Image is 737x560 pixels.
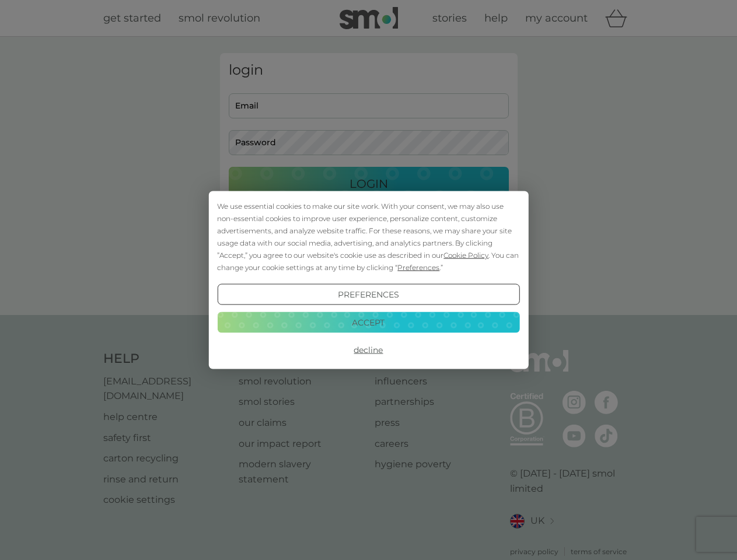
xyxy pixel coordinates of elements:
[208,191,528,369] div: Cookie Consent Prompt
[217,200,519,274] div: We use essential cookies to make our site work. With your consent, we may also use non-essential ...
[443,251,488,260] span: Cookie Policy
[217,311,519,332] button: Accept
[217,284,519,305] button: Preferences
[397,263,439,272] span: Preferences
[217,339,519,360] button: Decline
